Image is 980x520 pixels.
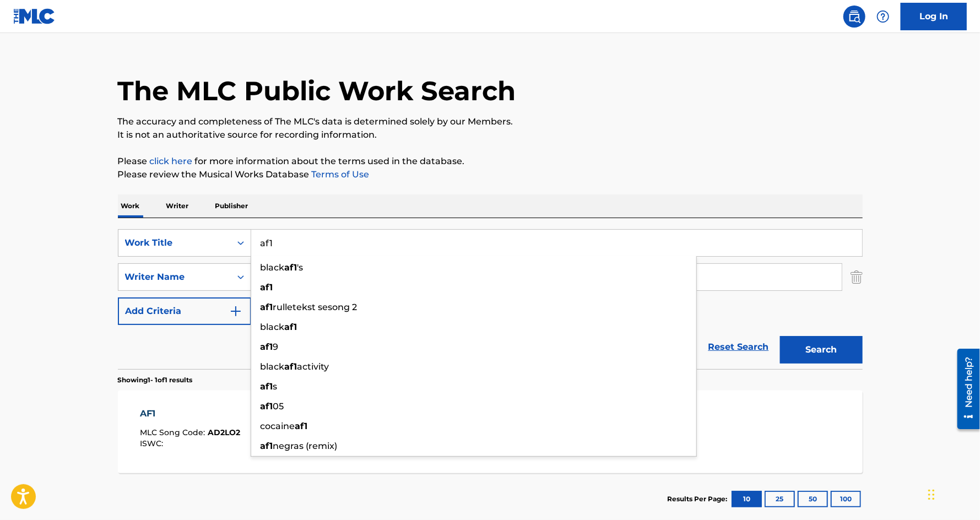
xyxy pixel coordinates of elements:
span: rulletekst sesong 2 [273,302,358,312]
div: AF1 [140,407,240,420]
img: Delete Criterion [851,263,863,291]
p: Please for more information about the terms used in the database. [118,155,863,168]
a: Public Search [843,6,865,28]
div: Writer Name [125,270,224,284]
p: It is not an authoritative source for recording information. [118,128,863,142]
span: 9 [273,342,279,352]
div: Drag [928,478,935,511]
p: The accuracy and completeness of The MLC's data is determined solely by our Members. [118,115,863,128]
button: Add Criteria [118,297,251,325]
a: Log In [901,3,967,30]
div: Help [872,6,894,28]
button: Search [780,336,863,364]
form: Search Form [118,229,863,369]
img: 9d2ae6d4665cec9f34b9.svg [229,305,242,318]
span: 's [297,262,304,273]
a: click here [150,156,193,166]
p: Please review the Musical Works Database [118,168,863,181]
img: search [848,10,861,23]
p: Publisher [212,194,252,218]
p: Work [118,194,143,218]
button: 10 [732,491,762,507]
span: ISWC : [140,438,166,448]
strong: af1 [261,441,273,451]
strong: af1 [261,342,273,352]
strong: af1 [285,361,297,372]
p: Results Per Page: [668,494,730,504]
p: Writer [163,194,192,218]
button: 50 [798,491,828,507]
a: Reset Search [703,335,775,359]
a: Terms of Use [310,169,370,180]
span: black [261,262,285,273]
button: 100 [831,491,861,507]
img: MLC Logo [13,8,56,24]
strong: af1 [261,282,273,292]
button: 25 [765,491,795,507]
span: black [261,361,285,372]
strong: af1 [261,302,273,312]
iframe: Chat Widget [925,467,980,520]
strong: af1 [285,322,297,332]
span: MLC Song Code : [140,427,208,437]
span: black [261,322,285,332]
div: Work Title [125,236,224,250]
a: AF1MLC Song Code:AD2LO2ISWC:Writers (1)[PERSON_NAME]Recording Artists (76)LILBUBBLEGUM, LILBUBBLE... [118,391,863,473]
h1: The MLC Public Work Search [118,74,516,107]
span: cocaine [261,421,295,431]
strong: af1 [295,421,308,431]
span: AD2LO2 [208,427,240,437]
strong: af1 [261,401,273,411]
strong: af1 [285,262,297,273]
strong: af1 [261,381,273,392]
span: s [273,381,278,392]
p: Showing 1 - 1 of 1 results [118,375,193,385]
span: negras (remix) [273,441,338,451]
img: help [876,10,890,23]
iframe: Resource Center [949,345,980,434]
span: 05 [273,401,284,411]
span: activity [297,361,329,372]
